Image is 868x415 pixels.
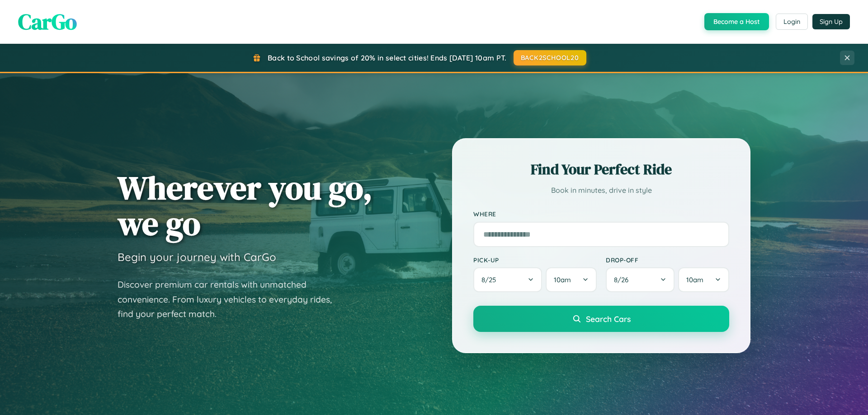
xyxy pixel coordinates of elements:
h3: Begin your journey with CarGo [118,250,276,264]
span: 8 / 25 [481,275,500,284]
p: Discover premium car rentals with unmatched convenience. From luxury vehicles to everyday rides, ... [118,277,344,322]
span: CarGo [18,7,77,37]
label: Pick-up [473,256,597,264]
span: 8 / 26 [614,275,633,284]
h1: Wherever you go, we go [118,170,373,241]
button: BACK2SCHOOL20 [514,50,586,65]
label: Drop-off [606,256,729,264]
button: Search Cars [473,306,729,332]
button: 8/26 [606,267,675,292]
button: Sign Up [812,14,850,29]
button: 10am [546,267,597,292]
label: Where [473,210,729,218]
span: Search Cars [586,314,631,324]
span: 10am [686,275,703,284]
span: Back to School savings of 20% in select cities! Ends [DATE] 10am PT. [268,53,506,62]
button: 8/25 [473,267,542,292]
button: Become a Host [704,13,769,30]
button: 10am [678,267,729,292]
h2: Find Your Perfect Ride [473,159,729,179]
button: Login [776,14,808,30]
p: Book in minutes, drive in style [473,184,729,197]
span: 10am [554,275,571,284]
